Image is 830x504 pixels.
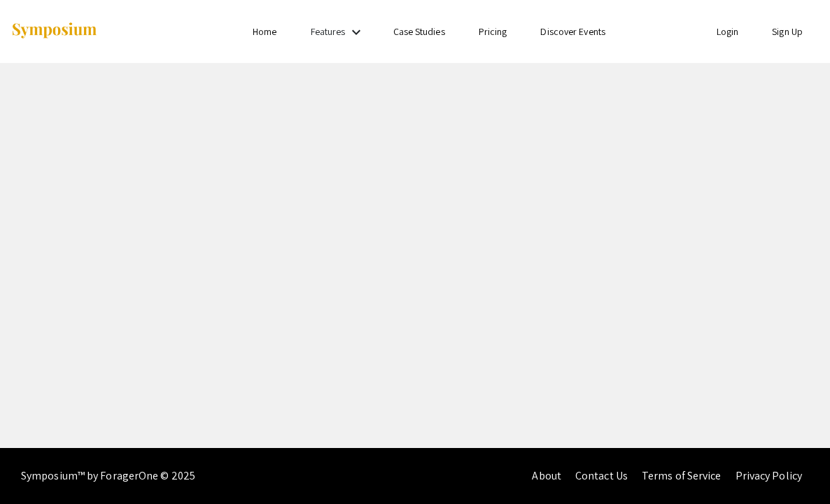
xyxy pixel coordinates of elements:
a: Terms of Service [642,468,722,483]
a: Sign Up [772,25,803,38]
a: Contact Us [575,468,628,483]
a: Case Studies [393,25,445,38]
a: About [532,468,561,483]
a: Discover Events [540,25,605,38]
a: Features [311,25,346,38]
div: Symposium™ by ForagerOne © 2025 [21,448,195,504]
img: Symposium by ForagerOne [10,22,98,41]
a: Login [717,25,739,38]
mat-icon: Expand Features list [348,24,365,41]
a: Privacy Policy [736,468,802,483]
a: Pricing [479,25,507,38]
a: Home [253,25,276,38]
